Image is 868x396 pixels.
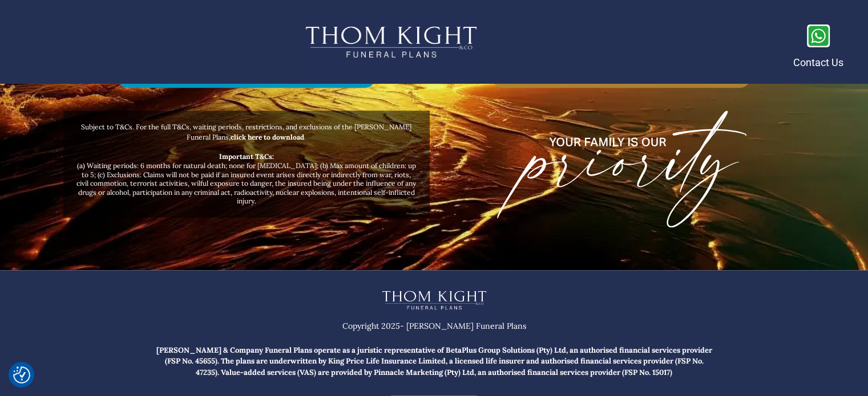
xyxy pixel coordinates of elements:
img: 2_Your Family is our Priority [497,111,746,227]
strong: Important T&Cs: [219,152,274,161]
a: click here to download. [231,133,306,141]
span: Subject to T&Cs. For the full T&Cs, waiting periods, restrictions, and exclusions of the [PERSON_... [81,123,411,142]
p: Copyright 2025 - [PERSON_NAME] Funeral Plans [152,319,716,333]
img: Revisit consent button [13,366,30,383]
strong: click here to download [231,133,304,141]
b: [PERSON_NAME] & Company Funeral Plans operate as a juristic representative of BetaPlus Group Solu... [156,345,712,377]
p: Contact Us [793,54,843,72]
span: . [304,133,306,141]
button: Consent Preferences [13,366,30,383]
span: (a) Waiting periods: 6 months for natural death; none for [MEDICAL_DATA]; (b) Max amount of child... [76,152,416,205]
